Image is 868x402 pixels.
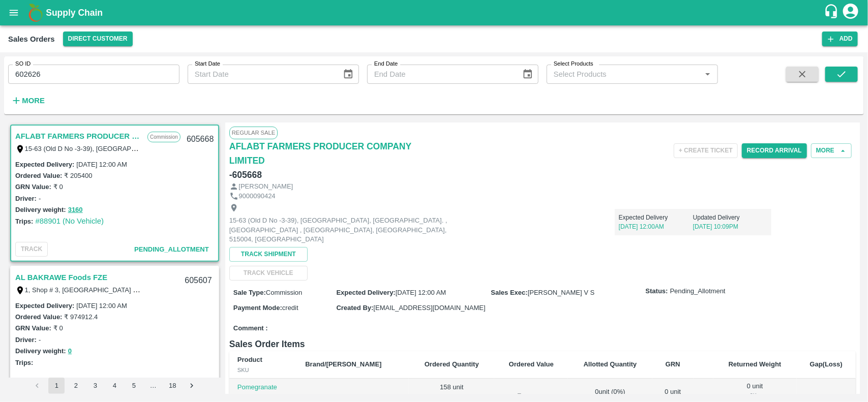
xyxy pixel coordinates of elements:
[811,143,852,158] button: More
[491,289,528,296] label: Sales Exec :
[8,92,47,109] button: More
[266,289,303,296] span: Commission
[339,65,358,84] button: Choose date
[195,60,220,68] label: Start Date
[25,3,46,23] img: logo
[237,383,289,392] p: Pomegranate
[15,218,33,225] label: Trips:
[550,68,698,81] input: Select Products
[374,60,398,68] label: End Date
[237,392,289,401] div: KA-PRM-100++
[842,2,860,23] div: account of current user
[336,289,395,296] label: Expected Delivery :
[164,378,181,394] button: Go to page 18
[22,97,45,105] strong: More
[396,289,446,296] span: [DATE] 12:00 AM
[15,130,142,143] a: AFLABT FARMERS PRODUCER COMPANY LIMITED
[126,378,142,394] button: Go to page 5
[87,378,103,394] button: Go to page 3
[238,192,275,201] p: 9000090424
[229,168,262,182] h6: - 605668
[147,132,181,142] p: Commission
[722,391,789,400] div: 0 Kg
[64,313,98,321] label: ₹ 974912.4
[15,161,74,168] label: Expected Delivery :
[53,183,63,191] label: ₹ 0
[64,172,92,179] label: ₹ 205400
[15,271,107,284] a: AL BAKRAWE Foods FZE
[134,245,209,253] span: Pending_Allotment
[238,182,293,192] p: [PERSON_NAME]
[15,60,31,68] label: SO ID
[229,139,438,168] a: AFLABT FARMERS PRODUCER COMPANY LIMITED
[229,127,278,139] span: Regular Sale
[693,213,767,222] p: Updated Delivery
[15,302,74,310] label: Expected Delivery :
[181,128,220,151] div: 605668
[233,324,268,333] label: Comment :
[417,392,486,401] div: 3160 kgs (20kg/unit)
[145,381,161,391] div: …
[822,32,858,46] button: Add
[63,32,133,46] button: Select DC
[237,365,289,375] div: SKU
[229,216,458,244] p: 15-63 (Old D No -3-39), [GEOGRAPHIC_DATA], [GEOGRAPHIC_DATA]. , [GEOGRAPHIC_DATA] , [GEOGRAPHIC_D...
[184,378,200,394] button: Go to next page
[666,360,680,368] b: GRN
[68,204,83,216] button: 3160
[336,304,373,312] label: Created By :
[554,60,593,68] label: Select Products
[68,378,84,394] button: Go to page 2
[15,336,37,344] label: Driver:
[233,304,282,312] label: Payment Mode :
[53,324,63,332] label: ₹ 0
[27,378,201,394] nav: pagination navigation
[509,360,554,368] b: Ordered Value
[518,65,537,84] button: Choose date
[15,172,62,179] label: Ordered Value:
[15,347,66,355] label: Delivery weight:
[646,287,668,296] label: Status:
[39,336,41,344] label: -
[729,360,782,368] b: Returned Weight
[619,222,693,231] p: [DATE] 12:00AM
[701,68,714,81] button: Open
[15,313,62,321] label: Ordered Value:
[15,195,37,202] label: Driver:
[188,65,335,84] input: Start Date
[670,287,726,296] span: Pending_Allotment
[619,213,693,222] p: Expected Delivery
[810,360,843,368] b: Gap(Loss)
[178,269,218,293] div: 605607
[106,378,123,394] button: Go to page 4
[824,4,842,22] div: customer-support
[229,247,308,262] button: Track Shipment
[68,346,72,357] button: 0
[233,289,266,296] label: Sale Type :
[35,217,104,225] a: #88901 (No Vehicle)
[25,286,331,294] label: 1, Shop # 3, [GEOGRAPHIC_DATA] – central fruits and vegetables market, , , , , [GEOGRAPHIC_DATA]
[305,360,381,368] b: Brand/[PERSON_NAME]
[528,289,594,296] span: [PERSON_NAME] V S
[584,360,637,368] b: Allotted Quantity
[8,33,55,46] div: Sales Orders
[46,8,103,18] b: Supply Chain
[48,378,65,394] button: page 1
[15,359,33,366] label: Trips:
[693,222,767,231] p: [DATE] 10:09PM
[15,206,66,213] label: Delivery weight:
[8,65,179,84] input: Enter SO ID
[76,161,127,168] label: [DATE] 12:00 AM
[282,304,298,312] span: credit
[367,65,514,84] input: End Date
[76,302,127,310] label: [DATE] 12:00 AM
[237,356,262,363] b: Product
[39,195,41,202] label: -
[2,1,25,24] button: open drawer
[15,183,51,191] label: GRN Value:
[373,304,485,312] span: [EMAIL_ADDRESS][DOMAIN_NAME]
[229,337,856,351] h6: Sales Order Items
[742,143,807,158] button: Record Arrival
[425,360,479,368] b: Ordered Quantity
[15,324,51,332] label: GRN Value:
